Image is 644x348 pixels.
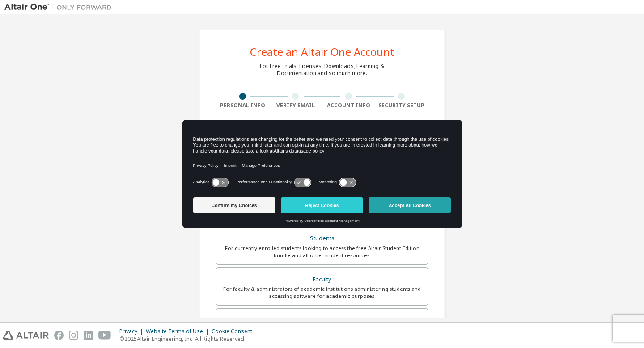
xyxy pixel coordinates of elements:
[119,335,258,343] p: © 2025 Altair Engineering, Inc. All Rights Reserved.
[216,102,269,109] div: Personal Info
[69,331,78,340] img: instagram.svg
[222,285,422,300] div: For faculty & administrators of academic institutions administering students and accessing softwa...
[4,3,116,12] img: Altair One
[269,102,322,109] div: Verify Email
[222,245,422,259] div: For currently enrolled students looking to access the free Altair Student Edition bundle and all ...
[212,328,258,335] div: Cookie Consent
[84,331,93,340] img: linkedin.svg
[222,314,422,327] div: Everyone else
[375,102,428,109] div: Security Setup
[54,331,64,340] img: facebook.svg
[222,232,422,245] div: Students
[260,63,384,77] div: For Free Trials, Licenses, Downloads, Learning & Documentation and so much more.
[250,47,394,57] div: Create an Altair One Account
[146,328,212,335] div: Website Terms of Use
[119,328,146,335] div: Privacy
[98,331,111,340] img: youtube.svg
[222,273,422,286] div: Faculty
[3,331,49,340] img: altair_logo.svg
[322,102,375,109] div: Account Info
